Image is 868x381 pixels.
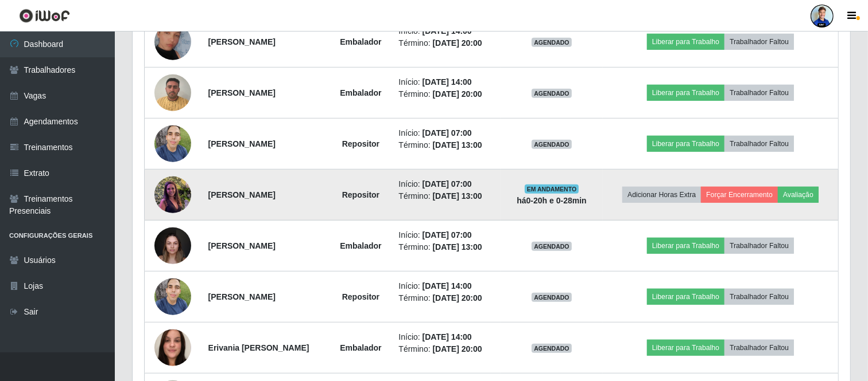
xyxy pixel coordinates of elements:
time: [DATE] 13:00 [433,191,482,201]
img: 1718656806486.jpeg [154,272,191,321]
time: [DATE] 14:00 [423,332,472,341]
li: Término: [398,241,494,253]
strong: há 0-20 h e 0-28 min [517,196,586,205]
button: Trabalhador Faltou [724,289,794,305]
img: 1757182475196.jpeg [154,68,191,117]
button: Trabalhador Faltou [724,340,794,356]
li: Término: [398,88,494,100]
strong: [PERSON_NAME] [208,139,276,148]
strong: [PERSON_NAME] [208,88,276,97]
li: Início: [398,280,494,292]
li: Início: [398,331,494,343]
button: Trabalhador Faltou [724,238,794,254]
img: CoreUI Logo [19,9,70,23]
span: AGENDADO [532,140,572,149]
span: AGENDADO [532,344,572,353]
time: [DATE] 13:00 [433,242,482,252]
strong: [PERSON_NAME] [208,190,276,199]
span: AGENDADO [532,89,572,98]
li: Início: [398,76,494,88]
button: Liberar para Trabalho [647,136,724,152]
button: Liberar para Trabalho [647,34,724,50]
img: 1742168219384.jpeg [154,324,191,371]
time: [DATE] 14:00 [423,281,472,290]
strong: [PERSON_NAME] [208,37,276,46]
strong: Repositor [342,292,379,301]
li: Término: [398,292,494,304]
li: Término: [398,190,494,202]
li: Início: [398,178,494,190]
img: 1755853251754.jpeg [154,9,191,74]
time: [DATE] 20:00 [433,344,482,353]
img: 1718656806486.jpeg [154,119,191,168]
li: Término: [398,37,494,49]
strong: Erivania [PERSON_NAME] [208,343,309,352]
strong: Repositor [342,139,379,148]
time: [DATE] 07:00 [423,230,472,239]
span: EM ANDAMENTO [525,184,579,194]
li: Término: [398,343,494,355]
time: [DATE] 07:00 [423,179,472,188]
span: AGENDADO [532,38,572,47]
time: [DATE] 13:00 [433,140,482,150]
strong: [PERSON_NAME] [208,241,276,250]
button: Liberar para Trabalho [647,289,724,305]
strong: [PERSON_NAME] [208,292,276,301]
img: 1756909018572.jpeg [154,221,191,270]
li: Início: [398,229,494,241]
button: Adicionar Horas Extra [622,187,701,203]
strong: Embalador [340,241,381,250]
li: Início: [398,127,494,139]
button: Trabalhador Faltou [724,136,794,152]
button: Forçar Encerramento [701,187,778,203]
strong: Embalador [340,88,381,97]
button: Trabalhador Faltou [724,85,794,101]
img: 1757006395686.jpeg [154,155,191,235]
time: [DATE] 07:00 [423,128,472,138]
span: AGENDADO [532,293,572,302]
button: Liberar para Trabalho [647,238,724,254]
strong: Repositor [342,190,379,199]
span: AGENDADO [532,242,572,251]
button: Liberar para Trabalho [647,340,724,356]
time: [DATE] 20:00 [433,293,482,303]
button: Trabalhador Faltou [724,34,794,50]
time: [DATE] 14:00 [423,77,472,87]
button: Avaliação [778,187,819,203]
time: [DATE] 20:00 [433,89,482,99]
time: [DATE] 20:00 [433,38,482,48]
button: Liberar para Trabalho [647,85,724,101]
li: Término: [398,139,494,151]
strong: Embalador [340,37,381,46]
strong: Embalador [340,343,381,352]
